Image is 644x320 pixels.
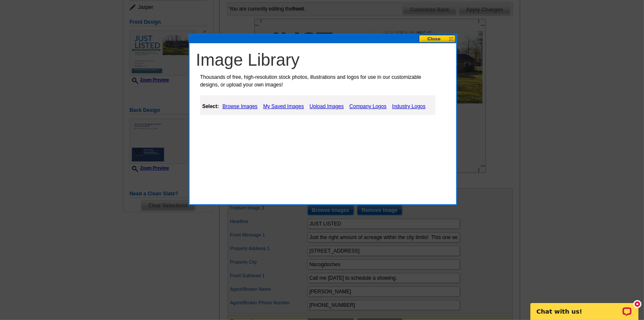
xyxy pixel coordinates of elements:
iframe: LiveChat chat widget [525,293,644,320]
h1: Image Library [196,50,454,70]
a: Industry Logos [390,101,428,111]
strong: Select: [202,103,219,109]
p: Thousands of free, high-resolution stock photos, illustrations and logos for use in our customiza... [196,73,438,89]
a: Company Logos [347,101,388,111]
a: Upload Images [307,101,346,111]
a: My Saved Images [261,101,306,111]
a: Browse Images [220,101,260,111]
